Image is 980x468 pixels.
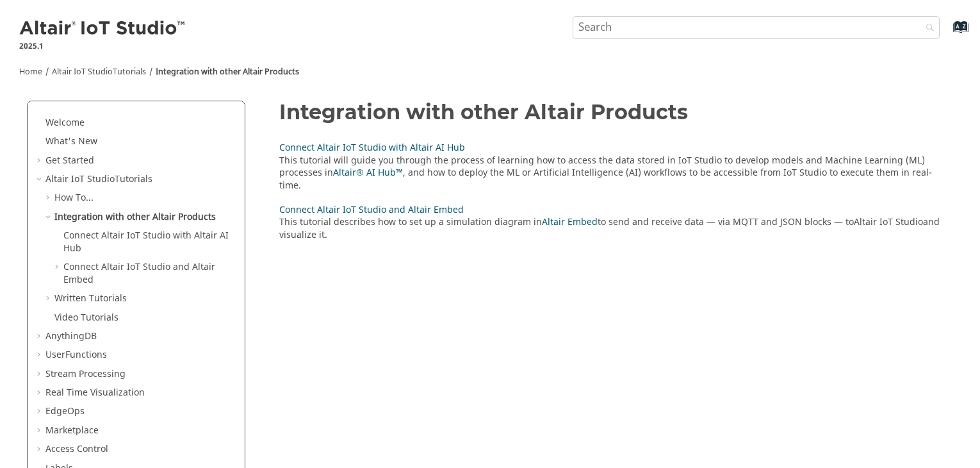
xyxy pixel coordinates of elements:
span: Altair IoT Studio [52,66,113,78]
span: Expand AnythingDB [35,330,45,343]
a: EdgeOps [45,405,85,418]
span: Expand How To... [44,192,54,205]
a: How To... [54,191,94,205]
button: Search [909,16,945,41]
a: What's New [45,135,97,148]
a: Integration with other Altair Products [54,210,216,224]
span: Expand Access Control [35,443,45,456]
a: Connect Altair IoT Studio and Altair Embed [279,203,464,217]
p: 2025.1 [19,40,187,52]
a: Stream Processing [45,367,126,381]
span: Functions [65,348,107,362]
a: Connect Altair IoT Studio with Altair AI Hub [63,229,229,255]
div: This tutorial describes how to set up a simulation diagram in to send and receive data — via MQTT... [279,216,940,241]
h1: Integration with other Altair Products [279,101,954,123]
span: Altair IoT Studio [45,172,115,186]
span: Collapse Altair IoT StudioTutorials [35,173,45,186]
span: Altair IoT Studio [854,215,923,229]
a: Get Started [45,154,94,167]
a: Altair® AI Hub™ [333,166,403,180]
a: Altair IoT StudioTutorials [45,172,152,186]
a: UserFunctions [45,348,107,362]
a: AnythingDB [45,330,97,343]
a: Connect Altair IoT Studio with Altair AI Hub [279,141,465,155]
img: Altair IoT Studio [19,19,187,39]
input: Search query [573,16,940,39]
span: Expand Get Started [35,155,45,167]
a: Video Tutorials [54,311,118,324]
a: Connect Altair IoT Studio and Altair Embed [63,260,215,287]
span: Expand EdgeOps [35,405,45,418]
span: Expand Connect Altair IoT Studio and Altair Embed [53,261,63,274]
a: Home [19,66,42,78]
a: Access Control [45,442,108,456]
a: Altair Embed [542,215,598,229]
a: Go to index terms page [933,26,961,40]
span: Expand Written Tutorials [44,292,54,305]
div: This tutorial will guide you through the process of learning how to access the data stored in IoT... [279,155,940,192]
nav: Child Links [279,138,940,249]
a: Written Tutorials [54,292,127,305]
span: Expand Stream Processing [35,368,45,381]
span: Expand Marketplace [35,424,45,437]
a: Integration with other Altair Products [156,66,299,78]
a: Altair IoT StudioTutorials [52,66,146,78]
span: Expand Real Time Visualization [35,387,45,399]
span: Expand UserFunctions [35,349,45,362]
span: Collapse Integration with other Altair Products [44,211,54,224]
a: Welcome [45,116,85,130]
a: Marketplace [45,424,99,437]
a: Real Time Visualization [45,386,145,399]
